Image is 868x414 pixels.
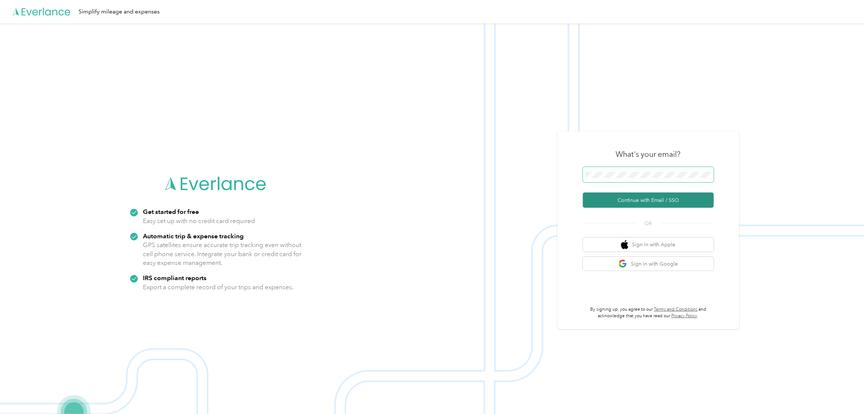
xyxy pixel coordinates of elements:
[583,192,714,208] button: Continue with Email / SSO
[143,274,207,282] strong: IRS compliant reports
[619,259,628,268] img: google logo
[143,232,244,240] strong: Automatic trip & expense tracking
[616,149,681,159] h3: What's your email?
[143,283,293,292] p: Export a complete record of your trips and expenses.
[143,240,302,267] p: GPS satellites ensure accurate trip tracking even without cell phone service. Integrate your bank...
[636,220,661,227] span: OR
[583,257,714,271] button: google logoSign in with Google
[621,240,628,249] img: apple logo
[143,216,255,226] p: Easy set up with no credit card required
[583,306,714,319] p: By signing up, you agree to our and acknowledge that you have read our .
[143,208,199,215] strong: Get started for free
[672,313,697,319] a: Privacy Policy
[583,238,714,252] button: apple logoSign in with Apple
[654,307,697,312] a: Terms and Conditions
[79,7,160,16] div: Simplify mileage and expenses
